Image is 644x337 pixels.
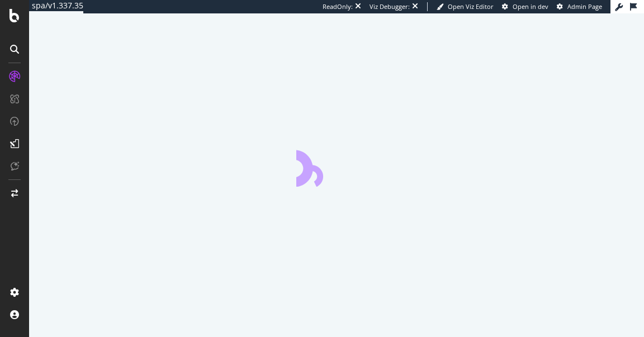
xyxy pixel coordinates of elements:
[323,2,353,11] div: ReadOnly:
[567,2,602,11] span: Admin Page
[513,2,548,11] span: Open in dev
[437,2,494,11] a: Open Viz Editor
[370,2,410,11] div: Viz Debugger:
[557,2,602,11] a: Admin Page
[502,2,548,11] a: Open in dev
[448,2,494,11] span: Open Viz Editor
[296,146,377,187] div: animation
